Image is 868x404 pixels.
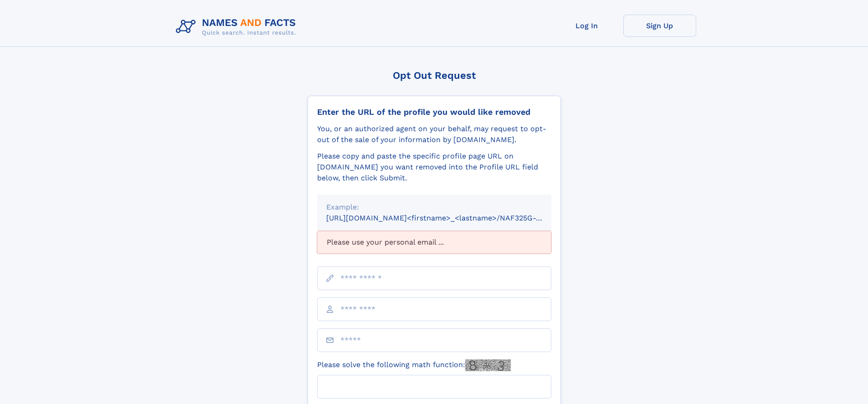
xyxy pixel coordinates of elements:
div: Enter the URL of the profile you would like removed [317,107,551,117]
div: You, or an authorized agent on your behalf, may request to opt-out of the sale of your informatio... [317,123,551,145]
div: Please use your personal email ... [317,231,551,254]
img: Logo Names and Facts [172,15,303,39]
div: Please copy and paste the specific profile page URL on [DOMAIN_NAME] you want removed into the Pr... [317,151,551,184]
small: [URL][DOMAIN_NAME]<firstname>_<lastname>/NAF325G-xxxxxxxx [326,214,569,222]
a: Log In [550,15,623,37]
div: Example: [326,202,542,213]
label: Please solve the following math function: [317,359,511,371]
a: Sign Up [623,15,696,37]
div: Opt Out Request [308,70,561,81]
